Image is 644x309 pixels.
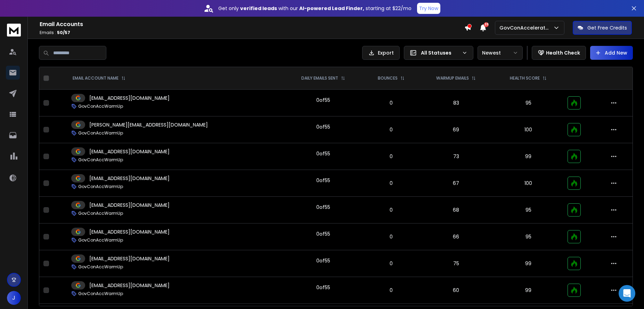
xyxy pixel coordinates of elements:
p: Try Now [419,5,438,12]
button: Export [362,46,400,60]
td: 75 [419,250,493,277]
td: 73 [419,143,493,170]
p: GovConAccWarmUp [78,130,123,136]
p: [EMAIL_ADDRESS][DOMAIN_NAME] [89,282,170,289]
p: GovConAccelerator [499,24,553,31]
div: 0 of 55 [316,123,330,130]
div: 0 of 55 [316,284,330,291]
span: 50 / 57 [57,30,70,35]
button: J [7,291,21,305]
p: 0 [368,180,415,187]
td: 95 [493,90,563,116]
div: 0 of 55 [316,177,330,184]
p: [EMAIL_ADDRESS][DOMAIN_NAME] [89,148,170,155]
strong: AI-powered Lead Finder, [299,5,364,12]
td: 60 [419,277,493,304]
p: [EMAIL_ADDRESS][DOMAIN_NAME] [89,95,170,101]
p: Get only with our starting at $22/mo [218,5,411,12]
p: GovConAccWarmUp [78,157,123,163]
td: 95 [493,197,563,223]
p: 0 [368,153,415,160]
td: 66 [419,223,493,250]
td: 99 [493,143,563,170]
p: 0 [368,260,415,267]
p: Get Free Credits [587,24,627,31]
p: BOUNCES [378,75,398,81]
p: 0 [368,126,415,133]
div: 0 of 55 [316,204,330,211]
p: HEALTH SCORE [510,75,540,81]
p: 0 [368,287,415,294]
span: 39 [484,22,489,27]
p: [PERSON_NAME][EMAIL_ADDRESS][DOMAIN_NAME] [89,121,208,128]
p: Emails : [40,30,464,35]
td: 68 [419,197,493,223]
div: EMAIL ACCOUNT NAME [73,75,125,81]
td: 69 [419,116,493,143]
td: 67 [419,170,493,197]
img: logo [7,24,21,36]
div: Open Intercom Messenger [619,285,635,302]
div: 0 of 55 [316,257,330,264]
p: GovConAccWarmUp [78,291,123,296]
strong: verified leads [240,5,277,12]
button: Get Free Credits [573,21,632,35]
td: 100 [493,116,563,143]
p: WARMUP EMAILS [436,75,469,81]
p: DAILY EMAILS SENT [301,75,338,81]
div: 0 of 55 [316,150,330,157]
div: 0 of 55 [316,97,330,104]
p: GovConAccWarmUp [78,211,123,216]
button: Try Now [417,3,440,14]
button: Health Check [532,46,586,60]
td: 99 [493,250,563,277]
p: [EMAIL_ADDRESS][DOMAIN_NAME] [89,255,170,262]
p: [EMAIL_ADDRESS][DOMAIN_NAME] [89,175,170,182]
button: Add New [590,46,633,60]
p: 0 [368,206,415,213]
p: [EMAIL_ADDRESS][DOMAIN_NAME] [89,228,170,235]
button: Newest [478,46,523,60]
div: 0 of 55 [316,230,330,237]
p: 0 [368,99,415,106]
p: GovConAccWarmUp [78,237,123,243]
h1: Email Accounts [40,20,464,29]
p: All Statuses [421,49,459,56]
p: GovConAccWarmUp [78,104,123,109]
p: 0 [368,233,415,240]
td: 100 [493,170,563,197]
p: Health Check [546,49,580,56]
p: [EMAIL_ADDRESS][DOMAIN_NAME] [89,202,170,209]
td: 83 [419,90,493,116]
td: 95 [493,223,563,250]
td: 99 [493,277,563,304]
p: GovConAccWarmUp [78,184,123,189]
p: GovConAccWarmUp [78,264,123,270]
